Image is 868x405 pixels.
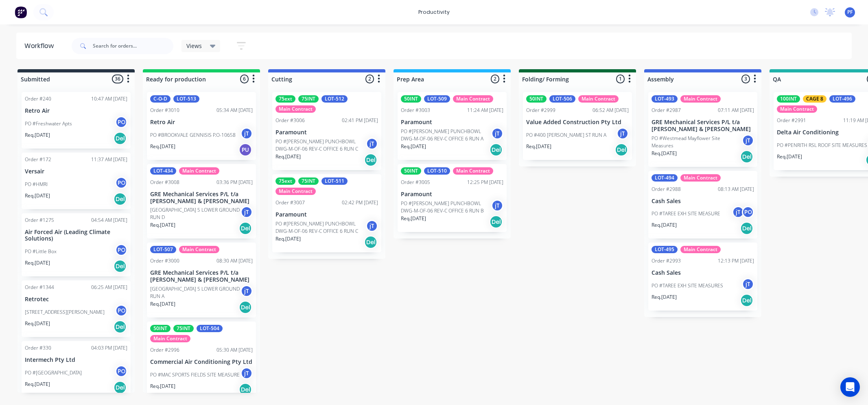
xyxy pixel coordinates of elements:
div: 50INTLOT-509Main ContractOrder #300311:24 AM [DATE]ParamountPO #[PERSON_NAME] PUNCHBOWL DWG-M-OF-... [398,92,507,160]
p: PO #[PERSON_NAME] PUNCHBOWL DWG-M-OF-06 REV-C OFFICE 6 RUN A [401,128,491,142]
div: Order #1275 [25,217,54,224]
div: Main Contract [453,167,493,175]
div: Order #3005 [401,179,430,186]
div: jT [366,220,378,232]
div: Main Contract [179,246,219,253]
div: 100INT [777,95,800,103]
div: Order #33004:03 PM [DATE]Intermech Pty LtdPO #[GEOGRAPHIC_DATA]POReq.[DATE]Del [22,341,131,398]
p: Cash Sales [652,269,754,276]
p: Req. [DATE] [275,235,301,243]
div: PO [115,116,127,128]
input: Search for orders... [93,38,173,54]
div: Del [114,193,127,206]
div: Main Contract [275,188,316,195]
div: jT [742,278,754,290]
div: LOT-494Main ContractOrder #298808:13 AM [DATE]Cash SalesPO #TAREE EXH SITE MEASUREjTPOReq.[DATE]Del [648,171,757,239]
p: Req. [DATE] [25,381,50,388]
div: Main Contract [777,105,817,113]
div: Order #2988 [652,186,681,193]
div: jT [491,199,503,212]
div: 50INT [401,167,421,175]
p: PO #TAREE EXH SITE MEASURES [652,282,723,289]
div: 50INT [401,95,421,103]
div: jT [491,127,503,140]
div: LOT-507 [150,246,176,253]
div: PO [115,365,127,377]
div: 03:36 PM [DATE] [216,179,253,186]
div: Order #330 [25,344,51,352]
div: Order #127504:54 AM [DATE]Air Forced Air (Leading Climate Solutions)PO #Little BoxPOReq.[DATE]Del [22,213,131,277]
p: Paramount [275,211,378,218]
div: 50INT75INTLOT-504Main ContractOrder #299605:30 AM [DATE]Commercial Air Conditioning Pty LtdPO #MA... [147,322,256,400]
div: Del [740,222,753,235]
div: 12:25 PM [DATE] [467,179,503,186]
div: C-O-D [150,95,171,103]
p: Retro Air [25,107,127,114]
p: Versair [25,168,127,175]
div: Del [490,215,503,228]
div: Del [239,383,252,396]
div: 07:11 AM [DATE] [718,107,754,114]
p: Paramount [275,129,378,136]
p: PO #[GEOGRAPHIC_DATA] [25,369,82,377]
span: PF [847,9,853,16]
p: PO #MAC SPORTS FIELDS SITE MEASURE [150,371,240,379]
div: Del [364,153,377,166]
div: Del [490,143,503,156]
p: Req. [DATE] [150,300,175,308]
div: LOT-504 [197,325,223,332]
div: LOT-493Main ContractOrder #298707:11 AM [DATE]GRE Mechanical Services P/L t/a [PERSON_NAME] & [PE... [648,92,757,167]
div: Order #3003 [401,107,430,114]
p: Commercial Air Conditioning Pty Ltd [150,359,253,366]
p: Req. [DATE] [652,293,677,301]
p: Req. [DATE] [25,192,50,199]
p: Req. [DATE] [652,221,677,229]
div: Main Contract [453,95,493,103]
div: jT [241,127,253,140]
p: PO #[PERSON_NAME] PUNCHBOWL DWG-M-OF-06 REV-C OFFICE 6 RUN B [401,200,491,215]
div: 75INT [298,177,319,185]
div: LOT-495 [652,246,678,253]
div: Del [114,320,127,333]
div: PU [239,143,252,156]
p: Req. [DATE] [275,153,301,160]
div: Order #3000 [150,257,179,265]
div: LOT-513 [173,95,199,103]
p: Retro Air [150,119,253,126]
div: C-O-DLOT-513Order #301005:34 AM [DATE]Retro AirPO #BROOKVALE GENNISIS P.O-10658jTReq.[DATE]PU [147,92,256,160]
p: Req. [DATE] [25,131,50,139]
p: Req. [DATE] [526,143,551,150]
div: 75INT [298,95,319,103]
div: LOT-496 [829,95,855,103]
p: Req. [DATE] [25,320,50,327]
div: Main Contract [680,95,721,103]
p: PO #[PERSON_NAME] PUNCHBOWL DWG-M-OF-06 REV-C OFFICE 6 RUN C [275,220,366,235]
p: PO #BROOKVALE GENNISIS P.O-10658 [150,131,236,139]
p: Req. [DATE] [150,221,175,229]
div: jT [732,206,744,218]
div: 75ext [275,177,295,185]
div: Order #134406:25 AM [DATE]Retrotec[STREET_ADDRESS][PERSON_NAME]POReq.[DATE]Del [22,280,131,337]
div: 12:13 PM [DATE] [718,257,754,265]
div: 06:52 AM [DATE] [593,107,629,114]
div: LOT-509 [424,95,450,103]
div: productivity [414,6,454,18]
div: 50INTLOT-506Main ContractOrder #299906:52 AM [DATE]Value Added Construction Pty LtdPO #400 [PERSO... [523,92,632,160]
div: Main Contract [680,174,721,182]
div: PO [115,304,127,317]
div: 11:37 AM [DATE] [91,156,127,163]
span: Views [186,42,202,50]
div: Open Intercom Messenger [840,377,860,397]
p: Air Forced Air (Leading Climate Solutions) [25,229,127,243]
div: PO [115,177,127,189]
div: Order #172 [25,156,51,163]
div: Main Contract [578,95,619,103]
p: Req. [DATE] [652,150,677,157]
div: LOT-506 [549,95,575,103]
p: Req. [DATE] [25,259,50,267]
img: Factory [15,6,27,18]
div: Order #3010 [150,107,179,114]
div: Del [364,236,377,249]
div: 05:30 AM [DATE] [216,346,253,354]
div: Del [740,294,753,307]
